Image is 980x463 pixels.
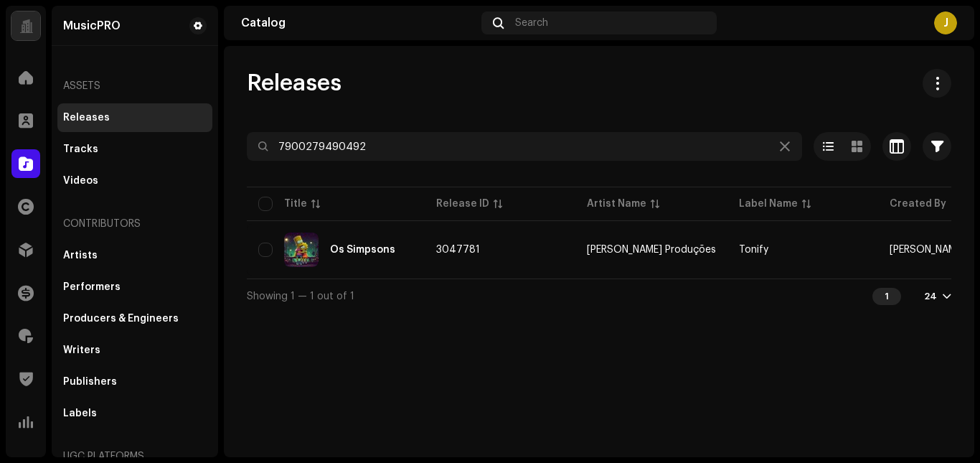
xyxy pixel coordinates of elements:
[57,167,212,195] re-m-nav-item: Videos
[63,408,97,419] div: Labels
[241,17,476,29] div: Catalog
[57,103,212,132] re-m-nav-item: Releases
[57,399,212,428] re-m-nav-item: Labels
[63,144,98,155] div: Tracks
[924,291,937,302] div: 24
[436,197,489,211] div: Release ID
[587,245,716,255] div: [PERSON_NAME] Produções
[247,69,341,98] span: Releases
[57,304,212,333] re-m-nav-item: Producers & Engineers
[63,175,98,187] div: Videos
[284,197,307,211] div: Title
[739,197,798,211] div: Label Name
[63,112,110,123] div: Releases
[934,11,957,34] div: J
[872,288,901,305] div: 1
[587,245,716,255] span: Gabriel Andrade Produções
[63,313,179,324] div: Producers & Engineers
[57,69,212,103] re-a-nav-header: Assets
[587,197,646,211] div: Artist Name
[515,17,548,29] span: Search
[63,20,121,32] div: MusicPRO
[63,345,100,356] div: Writers
[57,273,212,301] re-m-nav-item: Performers
[739,245,768,255] span: Tonify
[330,245,395,255] div: Os Simpsons
[63,250,98,261] div: Artists
[63,281,121,293] div: Performers
[247,291,354,301] span: Showing 1 — 1 out of 1
[57,207,212,241] re-a-nav-header: Contributors
[63,376,117,388] div: Publishers
[57,135,212,164] re-m-nav-item: Tracks
[57,241,212,270] re-m-nav-item: Artists
[436,245,480,255] span: 3047781
[57,368,212,396] re-m-nav-item: Publishers
[57,336,212,365] re-m-nav-item: Writers
[247,132,802,161] input: Search
[284,233,319,267] img: 957010f0-41fe-4d75-aee8-395de02080bf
